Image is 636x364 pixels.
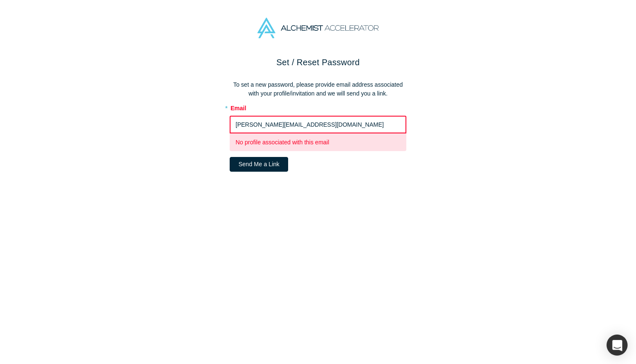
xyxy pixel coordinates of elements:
p: To set a new password, please provide email address associated with your profile/invitation and w... [230,80,406,98]
h2: Set / Reset Password [230,56,406,69]
img: Alchemist Accelerator Logo [257,18,379,38]
p: No profile associated with this email [236,138,400,147]
button: Send Me a Link [230,157,288,172]
label: Email [230,101,406,113]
